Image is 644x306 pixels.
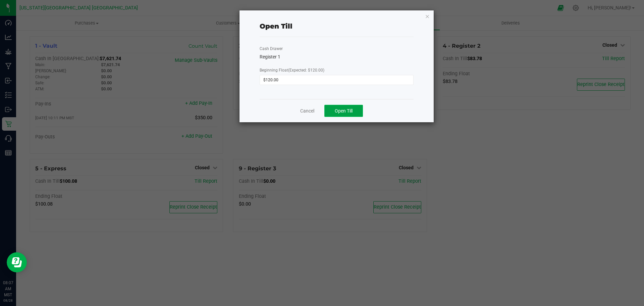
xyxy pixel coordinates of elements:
span: Beginning Float [260,68,324,73]
span: (Expected: $120.00) [288,68,324,73]
div: Register 1 [260,53,414,60]
a: Cancel [300,107,314,115]
span: Open Till [335,108,353,114]
button: Open Till [324,105,363,117]
iframe: Resource center [7,252,27,272]
div: Open Till [260,21,292,31]
label: Cash Drawer [260,46,283,52]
